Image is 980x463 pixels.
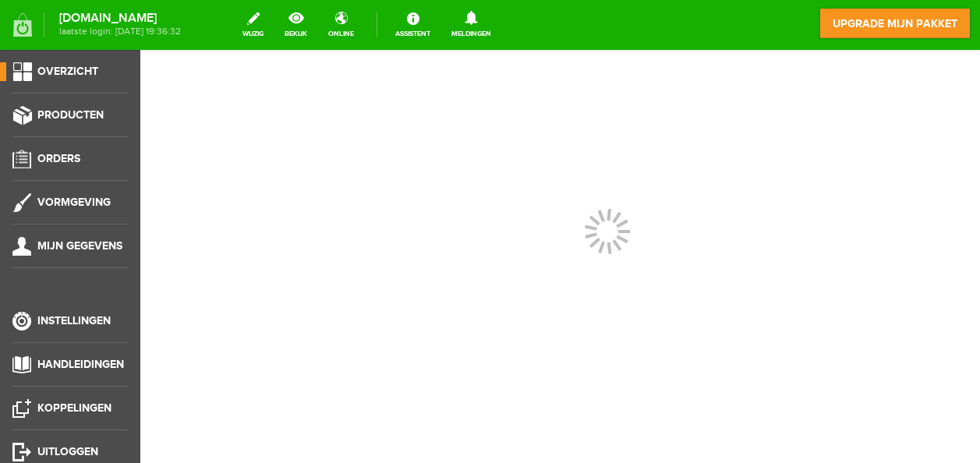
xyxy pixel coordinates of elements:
a: Assistent [386,8,440,42]
a: online [319,8,363,42]
span: Mijn gegevens [37,239,122,253]
a: wijzig [233,8,273,42]
span: Orders [37,152,80,165]
strong: [DOMAIN_NAME] [59,14,181,23]
span: Vormgeving [37,196,111,209]
a: Meldingen [442,8,501,42]
span: Overzicht [37,65,98,78]
span: Instellingen [37,314,111,327]
span: Producten [37,108,104,122]
a: bekijk [275,8,317,42]
span: Koppelingen [37,401,111,415]
a: upgrade mijn pakket [819,8,971,39]
span: Handleidingen [37,358,124,371]
span: laatste login: [DATE] 19:36:32 [59,27,181,36]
